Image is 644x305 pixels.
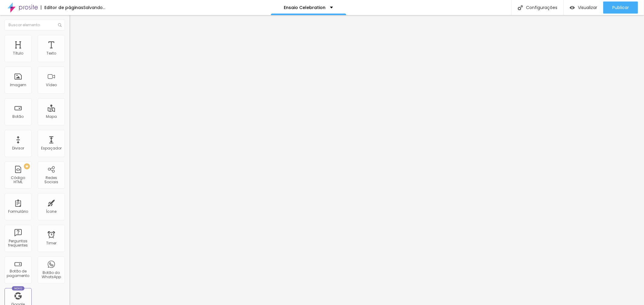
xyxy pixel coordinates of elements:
[83,5,105,10] div: Salvando...
[6,176,30,184] div: Código HTML
[564,2,603,14] button: Visualizar
[58,23,62,27] img: Icone
[46,51,56,55] div: Texto
[603,2,638,14] button: Publicar
[612,5,629,10] span: Publicar
[5,20,65,30] input: Buscar elemento
[6,239,30,248] div: Perguntas frequentes
[41,5,83,10] div: Editor de páginas
[46,83,57,87] div: Vídeo
[578,5,597,10] span: Visualizar
[39,271,63,279] div: Botão do WhatsApp
[10,83,26,87] div: Imagem
[12,286,25,291] div: Novo
[8,209,28,214] div: Formulário
[6,269,30,278] div: Botão de pagamento
[46,209,57,214] div: Ícone
[284,5,325,10] p: Ensaio Celebration
[13,51,23,55] div: Título
[12,146,24,150] div: Divisor
[41,146,62,150] div: Espaçador
[39,176,63,184] div: Redes Sociais
[46,241,56,245] div: Timer
[46,115,57,119] div: Mapa
[518,5,523,10] img: Icone
[13,115,24,119] div: Botão
[69,15,644,305] iframe: Editor
[570,5,575,10] img: view-1.svg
